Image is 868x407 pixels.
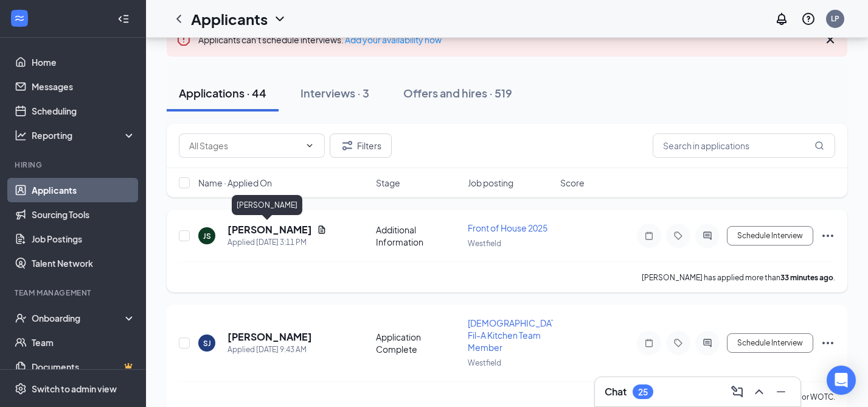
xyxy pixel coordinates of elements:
svg: ActiveChat [700,231,715,241]
div: 25 [638,387,648,397]
span: Applicants can't schedule interviews. [198,34,442,45]
a: DocumentsCrown [32,355,136,379]
a: Applicants [32,178,136,202]
button: Schedule Interview [727,226,813,246]
div: Application Complete [376,331,461,355]
a: Team [32,330,136,355]
span: Job posting [468,177,513,189]
div: Offers and hires · 519 [403,85,512,101]
div: Additional Information [376,224,461,248]
a: Sourcing Tools [32,202,136,227]
a: Scheduling [32,99,136,123]
div: LP [831,13,839,24]
svg: Notifications [774,12,789,26]
svg: Analysis [15,129,27,141]
input: All Stages [189,139,300,152]
span: Name · Applied On [198,177,272,189]
button: Filter Filters [330,133,392,158]
span: Front of House 2025 [468,222,547,233]
a: Talent Network [32,251,136,275]
span: Westfield [468,358,501,367]
svg: Ellipses [821,336,835,350]
button: Schedule Interview [727,333,813,353]
button: Minimize [771,382,791,402]
svg: MagnifyingGlass [814,141,824,150]
svg: WorkstreamLogo [13,12,26,24]
div: SJ [203,338,211,349]
svg: Cross [823,32,838,47]
svg: Settings [15,383,27,395]
span: [DEMOGRAPHIC_DATA]-Fil-A Kitchen Team Member [468,317,567,353]
div: JS [203,231,211,241]
div: Team Management [15,288,133,298]
svg: ChevronDown [305,141,314,150]
h5: [PERSON_NAME] [227,223,312,236]
div: Applied [DATE] 3:11 PM [227,236,327,249]
span: Westfield [468,239,501,248]
div: Applications · 44 [179,85,266,101]
a: Home [32,50,136,74]
svg: Note [642,338,656,348]
svg: Error [176,32,191,47]
a: Messages [32,74,136,99]
svg: ActiveChat [700,338,715,348]
h3: Chat [605,385,627,398]
div: Interviews · 3 [300,85,369,101]
input: Search in applications [653,133,835,158]
svg: Ellipses [821,228,835,243]
svg: ChevronLeft [172,12,186,26]
p: [PERSON_NAME] has applied more than . [642,272,835,283]
h5: [PERSON_NAME] [227,330,312,344]
span: Stage [376,177,400,189]
a: Job Postings [32,227,136,251]
svg: ComposeMessage [730,384,745,399]
span: Score [560,177,585,189]
button: ComposeMessage [727,382,747,402]
button: ChevronUp [749,382,769,402]
svg: Collapse [117,13,130,25]
b: 33 minutes ago [780,273,833,282]
svg: Filter [340,138,355,153]
svg: Minimize [774,384,788,399]
div: Hiring [15,160,133,170]
svg: UserCheck [15,312,27,324]
svg: Tag [671,338,686,348]
div: Reporting [32,129,136,141]
svg: Tag [671,231,686,241]
svg: ChevronDown [273,12,287,26]
div: Open Intercom Messenger [827,366,856,395]
div: Applied [DATE] 9:43 AM [227,344,312,356]
h1: Applicants [191,9,268,29]
svg: QuestionInfo [801,12,816,26]
a: Add your availability now [345,34,442,45]
div: Switch to admin view [32,383,117,395]
svg: ChevronUp [752,384,766,399]
div: [PERSON_NAME] [232,195,302,215]
svg: Document [317,225,327,235]
svg: Note [642,231,656,241]
div: Onboarding [32,312,125,324]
